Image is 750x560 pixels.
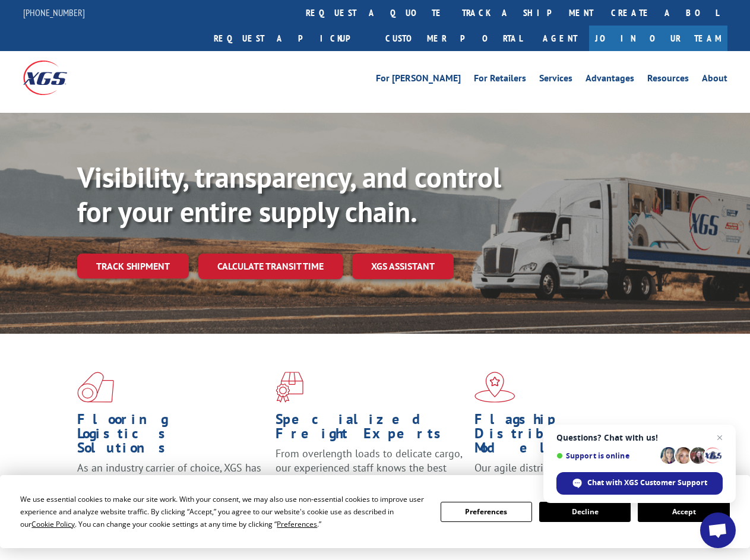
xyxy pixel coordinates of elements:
[702,74,727,87] a: About
[474,372,515,403] img: xgs-icon-flagship-distribution-model-red
[77,412,267,461] h1: Flooring Logistics Solutions
[474,461,660,503] span: Our agile distribution network gives you nationwide inventory management on demand.
[441,502,532,522] button: Preferences
[700,512,736,548] div: Open chat
[474,74,526,87] a: For Retailers
[276,412,465,447] h1: Specialized Freight Experts
[23,7,85,18] a: [PHONE_NUMBER]
[277,519,317,529] span: Preferences
[77,372,114,403] img: xgs-icon-total-supply-chain-intelligence-red
[589,26,727,51] a: Join Our Team
[587,477,707,488] span: Chat with XGS Customer Support
[276,372,303,403] img: xgs-icon-focused-on-flooring-red
[647,74,689,87] a: Resources
[77,461,261,503] span: As an industry carrier of choice, XGS has brought innovation and dedication to flooring logistics...
[77,159,501,230] b: Visibility, transparency, and control for your entire supply chain.
[713,431,727,445] span: Close chat
[198,254,343,279] a: Calculate transit time
[556,472,723,495] div: Chat with XGS Customer Support
[539,502,631,522] button: Decline
[20,493,426,530] div: We use essential cookies to make our site work. With your consent, we may also use non-essential ...
[539,74,572,87] a: Services
[556,451,656,460] span: Support is online
[376,26,531,51] a: Customer Portal
[638,502,729,522] button: Accept
[77,254,189,279] a: Track shipment
[376,74,461,87] a: For [PERSON_NAME]
[205,26,376,51] a: Request a pickup
[474,412,664,461] h1: Flagship Distribution Model
[586,74,634,87] a: Advantages
[531,26,589,51] a: Agent
[31,519,75,529] span: Cookie Policy
[352,254,454,279] a: XGS ASSISTANT
[276,447,465,499] p: From overlength loads to delicate cargo, our experienced staff knows the best way to move your fr...
[556,433,723,442] span: Questions? Chat with us!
